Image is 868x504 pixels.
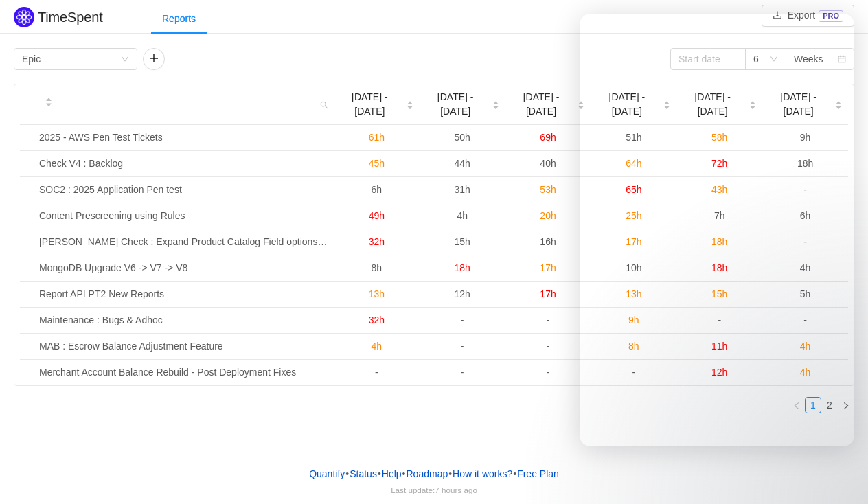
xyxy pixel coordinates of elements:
[381,463,402,484] a: Help
[34,229,334,255] td: Fintel Check : Expand Product Catalog Field options In Rules
[511,90,572,119] span: [DATE] - [DATE]
[578,99,585,103] i: icon: caret-up
[540,132,556,143] span: 69h
[369,210,385,221] span: 49h
[540,262,556,273] span: 17h
[372,262,382,273] span: 8h
[492,99,500,108] div: Sort
[34,255,334,282] td: MongoDB Upgrade V6 -> V7 -> V8
[369,314,385,325] span: 32h
[369,288,385,299] span: 13h
[513,468,516,479] span: •
[121,55,129,65] i: icon: down
[375,367,378,378] span: -
[345,468,349,479] span: •
[540,158,556,169] span: 40h
[540,210,556,221] span: 20h
[34,308,334,334] td: Maintenance : Bugs & Adhoc
[762,5,854,27] button: icon: downloadExportPRO
[14,7,34,27] img: Quantify logo
[540,236,556,247] span: 16h
[455,184,470,195] span: 31h
[151,3,207,34] div: Reports
[578,104,585,108] i: icon: caret-down
[22,49,41,69] div: Epic
[369,158,385,169] span: 45h
[339,90,400,119] span: [DATE] - [DATE]
[516,463,560,484] button: Free Plan
[391,485,477,494] span: Last update:
[349,463,378,484] a: Status
[435,485,477,494] span: 7 hours ago
[369,132,385,143] span: 61h
[461,341,464,352] span: -
[143,48,165,70] button: icon: plus
[455,158,470,169] span: 44h
[34,203,334,229] td: Content Prescreening using Rules
[34,282,334,308] td: Report API PT2 New Reports
[457,210,468,221] span: 4h
[547,314,550,325] span: -
[547,367,550,378] span: -
[34,334,334,360] td: MAB : Escrow Balance Adjustment Feature
[38,10,103,25] h2: TimeSpent
[448,468,452,479] span: •
[547,341,550,352] span: -
[378,468,381,479] span: •
[406,99,413,103] i: icon: caret-up
[34,151,334,177] td: Check V4 : Backlog
[492,99,499,103] i: icon: caret-up
[425,90,486,119] span: [DATE] - [DATE]
[308,463,345,484] a: Quantify
[372,341,382,352] span: 4h
[461,367,464,378] span: -
[372,184,382,195] span: 6h
[45,101,52,105] i: icon: caret-down
[540,184,556,195] span: 53h
[406,104,413,108] i: icon: caret-down
[455,236,470,247] span: 15h
[452,463,513,484] button: How it works?
[406,99,414,108] div: Sort
[455,132,470,143] span: 50h
[461,314,464,325] span: -
[34,177,334,203] td: SOC2 : 2025 Application Pen test
[540,288,556,299] span: 17h
[315,84,334,124] i: icon: search
[492,104,499,108] i: icon: caret-down
[34,125,334,151] td: 2025 - AWS Pen Test Tickets
[34,360,334,385] td: Merchant Account Balance Rebuild - Post Deployment Fixes
[455,288,470,299] span: 12h
[402,468,406,479] span: •
[821,457,854,490] iframe: Intercom live chat
[45,96,52,100] i: icon: caret-up
[580,14,854,446] iframe: Intercom live chat
[369,236,385,247] span: 32h
[455,262,470,273] span: 18h
[406,463,449,484] a: Roadmap
[577,99,585,108] div: Sort
[45,95,53,105] div: Sort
